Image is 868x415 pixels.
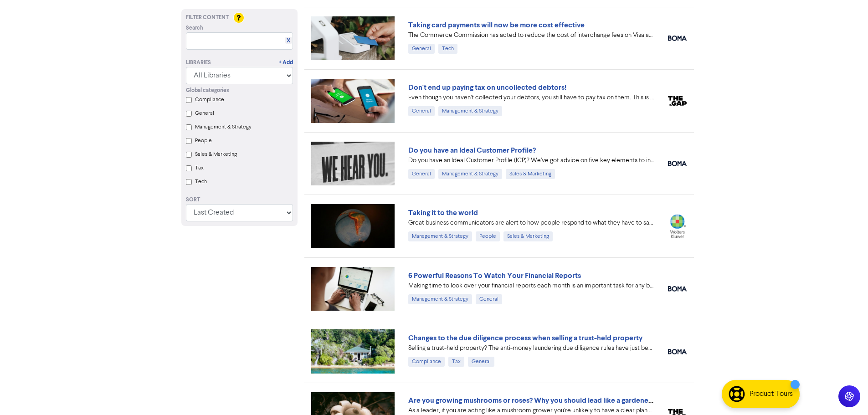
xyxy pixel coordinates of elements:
[195,164,204,172] label: Tax
[408,31,654,40] div: The Commerce Commission has acted to reduce the cost of interchange fees on Visa and Mastercard p...
[506,169,555,179] div: Sales & Marketing
[195,137,212,145] label: People
[408,146,536,155] a: Do you have an Ideal Customer Profile?
[408,271,581,280] a: 6 Powerful Reasons To Watch Your Financial Reports
[408,218,654,228] div: Great business communicators are alert to how people respond to what they have to say and are pre...
[408,93,654,102] div: Even though you haven’t collected your debtors, you still have to pay tax on them. This is becaus...
[186,14,293,22] div: Filter Content
[279,59,293,67] a: + Add
[668,349,687,354] img: boma
[408,83,566,92] a: Don't end up paying tax on uncollected debtors!
[408,357,445,367] div: Compliance
[476,231,500,241] div: People
[408,343,654,353] div: Selling a trust-held property? The anti-money laundering due diligence rules have just been simpl...
[408,156,654,165] div: Do you have an Ideal Customer Profile (ICP)? We’ve got advice on five key elements to include in ...
[408,281,654,291] div: Making time to look over your financial reports each month is an important task for any business ...
[408,106,435,116] div: General
[195,123,252,131] label: Management & Strategy
[408,333,642,343] a: Changes to the due diligence process when selling a trust-held property
[668,36,687,41] img: boma
[468,357,494,367] div: General
[668,161,687,166] img: boma
[668,286,687,292] img: boma_accounting
[754,317,868,415] iframe: Chat Widget
[287,37,290,44] a: X
[668,96,687,106] img: thegap
[476,294,502,304] div: General
[448,357,464,367] div: Tax
[408,396,696,405] a: Are you growing mushrooms or roses? Why you should lead like a gardener, not a grower
[408,20,585,30] a: Taking card payments will now be more cost effective
[186,24,203,32] span: Search
[408,44,435,54] div: General
[195,150,237,159] label: Sales & Marketing
[408,294,472,304] div: Management & Strategy
[408,169,435,179] div: General
[668,214,687,238] img: wolters_kluwer
[438,106,502,116] div: Management & Strategy
[195,178,207,186] label: Tech
[186,196,293,204] div: Sort
[438,169,502,179] div: Management & Strategy
[408,208,478,217] a: Taking it to the world
[186,59,211,67] div: Libraries
[438,44,457,54] div: Tech
[195,109,214,118] label: General
[186,87,293,95] div: Global categories
[503,231,553,241] div: Sales & Marketing
[408,231,472,241] div: Management & Strategy
[195,96,224,104] label: Compliance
